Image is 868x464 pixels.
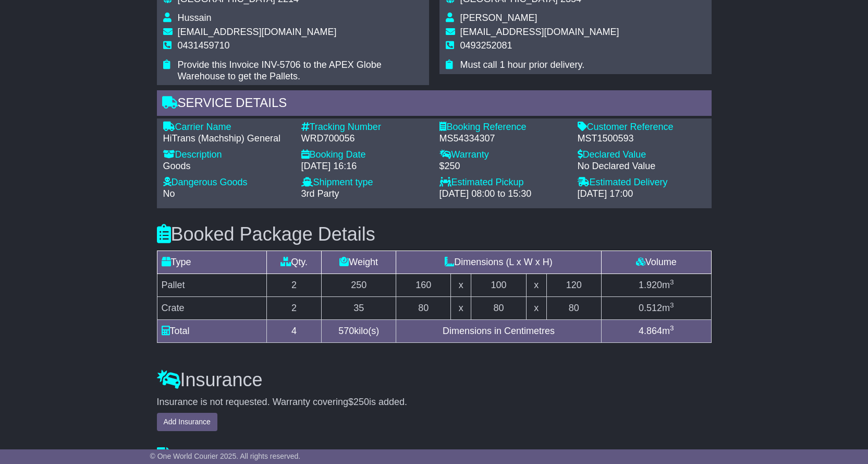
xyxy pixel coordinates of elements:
[460,13,537,23] span: [PERSON_NAME]
[338,326,354,336] span: 570
[670,301,674,309] sup: 3
[348,397,369,407] span: $250
[157,90,712,118] div: Service Details
[601,320,711,343] td: m
[178,60,382,81] span: Provide this Invoice INV-5706 to the APEX Globe Warehouse to get the Pallets.
[266,251,321,274] td: Qty.
[526,297,546,320] td: x
[163,161,291,172] div: Goods
[396,251,602,274] td: Dimensions (L x W x H)
[178,27,337,37] span: [EMAIL_ADDRESS][DOMAIN_NAME]
[460,40,512,51] span: 0493252081
[266,297,321,320] td: 2
[396,297,451,320] td: 80
[322,297,396,320] td: 35
[439,149,567,161] div: Warranty
[439,133,567,145] div: MS54334307
[157,224,712,245] h3: Booked Package Details
[670,278,674,286] sup: 3
[157,397,712,408] div: Insurance is not requested. Warranty covering is added.
[439,161,567,172] div: $250
[157,413,217,431] button: Add Insurance
[460,60,585,70] span: Must call 1 hour prior delivery.
[266,274,321,297] td: 2
[301,161,429,172] div: [DATE] 16:16
[471,274,526,297] td: 100
[301,177,429,188] div: Shipment type
[546,274,601,297] td: 120
[178,13,212,23] span: Hussain
[439,188,567,200] div: [DATE] 08:00 to 15:30
[396,320,602,343] td: Dimensions in Centimetres
[150,452,301,460] span: © One World Courier 2025. All rights reserved.
[670,324,674,332] sup: 3
[157,251,266,274] td: Type
[301,122,429,133] div: Tracking Number
[578,177,705,188] div: Estimated Delivery
[163,122,291,133] div: Carrier Name
[639,326,662,336] span: 4.864
[451,274,471,297] td: x
[163,177,291,188] div: Dangerous Goods
[163,188,175,199] span: No
[301,133,429,145] div: WRD700056
[601,274,711,297] td: m
[157,297,266,320] td: Crate
[460,27,619,37] span: [EMAIL_ADDRESS][DOMAIN_NAME]
[578,133,705,145] div: MST1500593
[322,251,396,274] td: Weight
[439,177,567,188] div: Estimated Pickup
[578,161,705,172] div: No Declared Value
[157,370,712,390] h3: Insurance
[578,149,705,161] div: Declared Value
[157,274,266,297] td: Pallet
[639,280,662,290] span: 1.920
[439,122,567,133] div: Booking Reference
[322,320,396,343] td: kilo(s)
[396,274,451,297] td: 160
[301,188,339,199] span: 3rd Party
[546,297,601,320] td: 80
[601,297,711,320] td: m
[639,303,662,313] span: 0.512
[578,122,705,133] div: Customer Reference
[301,149,429,161] div: Booking Date
[526,274,546,297] td: x
[157,320,266,343] td: Total
[322,274,396,297] td: 250
[578,188,705,200] div: [DATE] 17:00
[163,149,291,161] div: Description
[601,251,711,274] td: Volume
[178,40,230,51] span: 0431459710
[163,133,291,145] div: HiTrans (Machship) General
[471,297,526,320] td: 80
[266,320,321,343] td: 4
[451,297,471,320] td: x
